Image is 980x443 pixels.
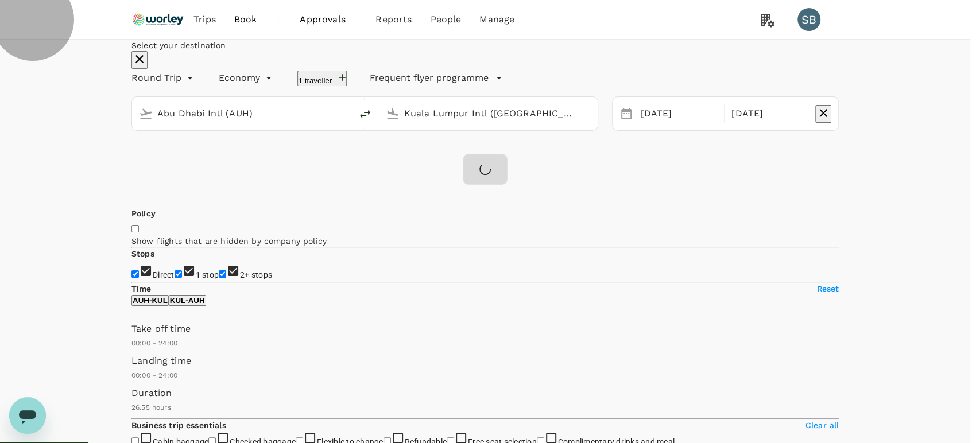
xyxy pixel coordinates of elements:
p: Show flights that are hidden by company policy [131,235,839,247]
button: Open [590,112,592,114]
span: Approvals [300,13,357,26]
div: SB [797,8,820,31]
div: [DATE] [636,103,722,125]
input: Depart from [157,104,327,122]
p: KUL - AUH [170,296,205,305]
span: Reports [375,13,412,26]
span: 1 stop [196,270,219,279]
span: Manage [479,13,514,26]
span: 26.55 hours [131,403,171,411]
p: AUH - KUL [133,296,168,305]
p: Policy [131,208,839,219]
div: [DATE] [727,103,813,125]
input: Going to [404,104,574,122]
iframe: Button to launch messaging window [9,397,46,434]
p: Landing time [131,354,839,368]
strong: Stops [131,249,154,258]
button: Open [343,112,346,114]
span: 2+ stops [240,270,272,279]
div: Round Trip [131,69,196,87]
strong: Business trip essentials [131,421,226,430]
p: Duration [131,386,839,400]
div: Select your destination [131,40,839,51]
p: Time [131,283,152,294]
button: delete [351,100,379,128]
span: 00:00 - 24:00 [131,339,177,347]
p: Clear all [805,419,839,431]
span: Trips [193,13,216,26]
p: Take off time [131,322,839,336]
div: Economy [219,69,274,87]
p: Reset [816,283,839,294]
span: People [430,13,461,26]
span: 00:00 - 24:00 [131,371,177,379]
img: Ranhill Worley Sdn Bhd [131,7,184,32]
span: Book [234,13,257,26]
button: 1 traveller [297,71,347,86]
span: Direct [153,270,175,279]
p: Frequent flyer programme [370,71,489,85]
